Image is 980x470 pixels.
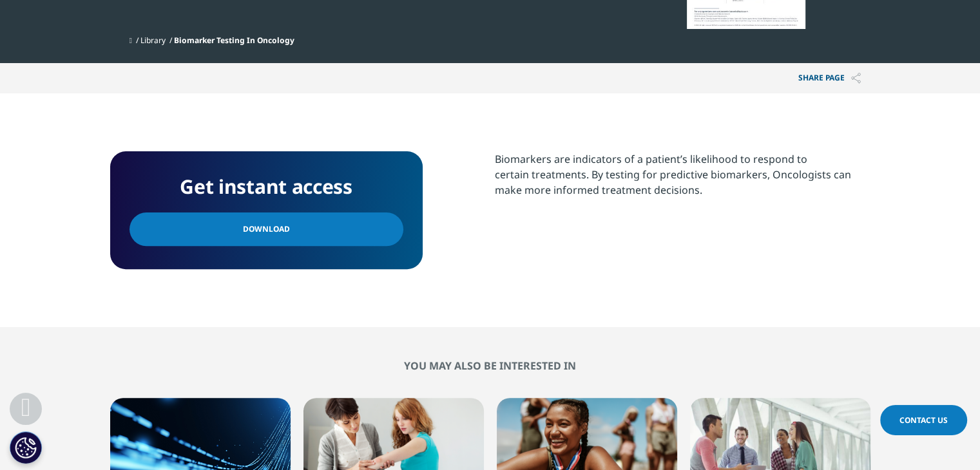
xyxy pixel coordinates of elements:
[899,415,948,426] span: Contact Us
[495,151,870,198] div: Biomarkers are indicators of a patient’s likelihood to respond to certain treatments. By testing ...
[130,212,403,246] a: Download
[130,171,403,203] h4: Get instant access
[789,63,870,93] button: Share PAGEShare PAGE
[110,359,870,372] h2: You may also be interested in
[243,222,290,236] span: Download
[851,73,861,84] img: Share PAGE
[10,431,42,464] button: Cookies Settings
[880,405,967,435] a: Contact Us
[174,35,294,46] span: Biomarker Testing In Oncology
[140,35,166,46] a: Library
[789,63,870,93] p: Share PAGE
